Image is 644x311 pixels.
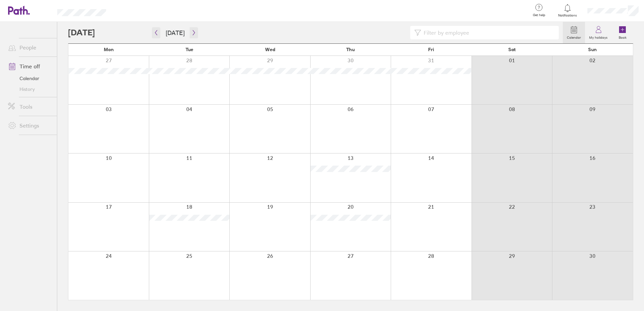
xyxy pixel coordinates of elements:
[528,13,550,17] span: Get help
[3,119,57,132] a: Settings
[557,3,579,18] a: Notifications
[508,47,516,52] span: Sat
[3,60,57,73] a: Time off
[3,73,57,84] a: Calendar
[3,41,57,54] a: People
[563,34,585,40] label: Calendar
[585,22,612,43] a: My holidays
[3,84,57,95] a: History
[588,47,597,52] span: Sun
[265,47,275,52] span: Wed
[428,47,434,52] span: Fri
[346,47,355,52] span: Thu
[160,27,190,38] button: [DATE]
[585,34,612,40] label: My holidays
[186,47,193,52] span: Tue
[563,22,585,43] a: Calendar
[557,13,579,18] span: Notifications
[612,22,633,43] a: Book
[421,26,555,39] input: Filter by employee
[3,100,57,113] a: Tools
[104,47,114,52] span: Mon
[615,34,631,40] label: Book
